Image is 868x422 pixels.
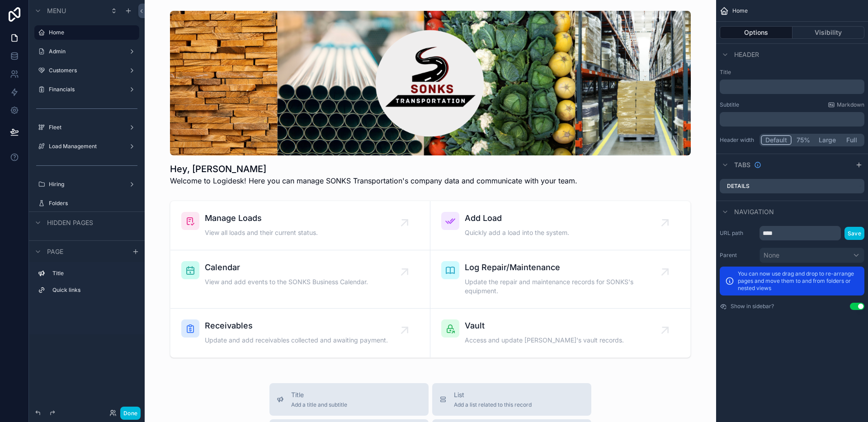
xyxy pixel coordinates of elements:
[720,26,793,39] button: Options
[47,218,93,227] span: Hidden pages
[49,86,121,93] label: Financials
[49,29,134,36] label: Home
[291,401,347,408] span: Add a title and subtitle
[120,407,141,420] button: Done
[759,248,864,263] button: None
[764,251,779,260] span: None
[720,230,756,237] label: URL path
[49,181,121,188] label: Hiring
[29,262,145,306] div: scrollable content
[49,124,121,131] label: Fleet
[761,135,792,145] button: Default
[720,69,864,76] label: Title
[291,390,347,399] span: Title
[727,183,750,190] label: Details
[720,136,756,144] label: Header width
[837,101,864,108] span: Markdown
[49,200,134,207] label: Folders
[731,303,774,310] label: Show in sidebar?
[844,227,864,240] button: Save
[454,401,532,408] span: Add a list related to this record
[734,160,750,169] span: Tabs
[47,6,66,15] span: Menu
[52,270,132,277] label: Title
[47,247,63,256] span: Page
[432,383,591,416] button: ListAdd a list related to this record
[49,143,121,150] label: Load Management
[49,48,121,55] label: Admin
[734,207,774,216] span: Navigation
[720,112,864,127] div: scrollable content
[793,26,865,39] button: Visibility
[828,101,864,108] a: Markdown
[792,135,815,145] button: 75%
[49,67,121,74] label: Customers
[720,80,864,94] div: scrollable content
[734,50,759,59] span: Header
[720,101,739,108] label: Subtitle
[720,252,756,259] label: Parent
[815,135,840,145] button: Large
[269,383,429,416] button: TitleAdd a title and subtitle
[732,7,748,14] span: Home
[454,390,532,399] span: List
[840,135,863,145] button: Full
[738,270,859,292] p: You can now use drag and drop to re-arrange pages and move them to and from folders or nested views
[52,286,132,294] label: Quick links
